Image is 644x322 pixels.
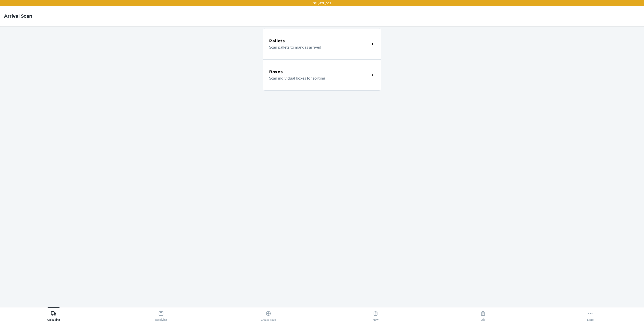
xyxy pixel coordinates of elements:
[480,309,486,321] div: Old
[537,307,644,321] button: More
[269,69,283,75] h5: Boxes
[215,307,322,321] button: Create Issue
[587,309,594,321] div: More
[107,307,215,321] button: Receiving
[263,59,381,91] a: BoxesScan individual boxes for sorting
[322,307,429,321] button: New
[373,309,379,321] div: New
[269,44,366,50] p: Scan pallets to mark as arrived
[269,38,285,44] h5: Pallets
[263,28,381,59] a: PalletsScan pallets to mark as arrived
[269,75,366,81] p: Scan individual boxes for sorting
[261,309,276,321] div: Create Issue
[47,309,60,321] div: Unloading
[155,309,167,321] div: Receiving
[313,1,331,6] p: SFL_ATL_001
[4,13,32,19] h4: Arrival Scan
[429,307,537,321] button: Old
